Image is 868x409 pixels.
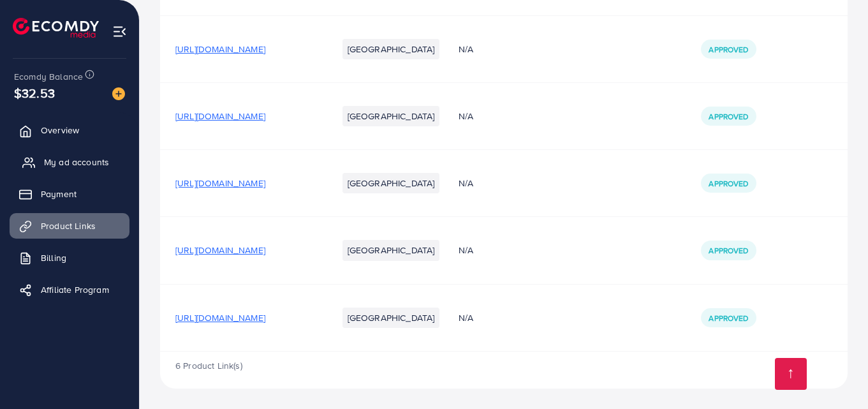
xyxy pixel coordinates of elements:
li: [GEOGRAPHIC_DATA] [342,39,440,59]
span: [URL][DOMAIN_NAME] [175,110,265,123]
span: 6 Product Link(s) [175,359,242,372]
a: Payment [10,181,129,207]
span: Approved [709,178,748,189]
span: Overview [41,124,79,137]
span: N/A [459,244,473,257]
li: [GEOGRAPHIC_DATA] [342,173,440,193]
a: Overview [10,117,129,143]
img: logo [13,18,99,38]
span: Product Links [41,219,96,232]
span: Affiliate Program [41,283,109,296]
span: Billing [41,251,66,264]
iframe: Chat [814,352,858,399]
span: Approved [709,313,748,323]
a: Product Links [10,213,129,239]
span: [URL][DOMAIN_NAME] [175,43,265,56]
span: N/A [459,110,473,123]
img: image [112,87,125,100]
span: Approved [709,44,748,55]
span: N/A [459,177,473,190]
li: [GEOGRAPHIC_DATA] [342,240,440,260]
span: Approved [709,245,748,256]
span: $32.53 [14,84,55,102]
span: Approved [709,111,748,122]
span: N/A [459,311,473,324]
a: Billing [10,245,129,271]
img: menu [112,24,127,39]
span: Payment [41,188,77,200]
span: [URL][DOMAIN_NAME] [175,177,265,190]
span: [URL][DOMAIN_NAME] [175,311,265,324]
span: My ad accounts [44,156,109,168]
span: Ecomdy Balance [14,70,83,83]
li: [GEOGRAPHIC_DATA] [342,106,440,126]
a: Affiliate Program [10,277,129,302]
a: My ad accounts [10,149,129,175]
span: N/A [459,43,473,56]
span: [URL][DOMAIN_NAME] [175,244,265,257]
li: [GEOGRAPHIC_DATA] [342,308,440,328]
